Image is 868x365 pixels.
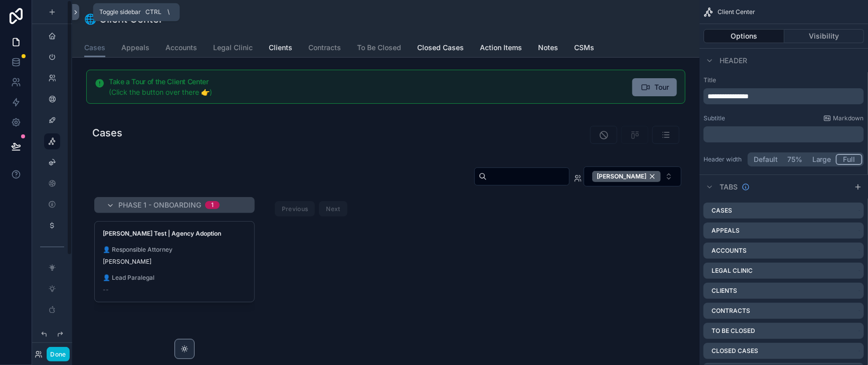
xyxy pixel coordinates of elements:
label: Accounts [712,247,747,255]
a: Markdown [823,114,864,122]
h1: 🌐 Client Center [84,12,163,26]
label: Subtitle [704,114,725,122]
span: Tabs [720,182,738,192]
button: Visibility [784,29,864,43]
span: Appeals [121,43,149,53]
a: Clients [269,39,292,59]
button: Done [47,347,69,361]
span: Client Center [718,8,755,16]
button: Full [836,154,862,165]
label: Header width [704,155,744,163]
a: Closed Cases [417,39,464,59]
div: scrollable content [704,88,864,104]
label: Clients [712,287,737,295]
button: Default [749,154,782,165]
span: Cases [84,43,105,53]
label: Legal Clinic [712,267,753,275]
span: Clients [269,43,292,53]
button: Options [704,29,784,43]
a: To Be Closed [357,39,401,59]
label: Title [704,76,864,84]
a: Notes [538,39,558,59]
span: Ctrl [145,7,163,17]
span: Toggle sidebar [99,8,141,16]
a: Cases [84,39,105,58]
span: Accounts [165,43,197,53]
span: Closed Cases [417,43,464,53]
label: Cases [712,207,732,215]
span: CSMs [574,43,594,53]
label: Contracts [712,307,750,315]
button: 75% [782,154,808,165]
label: Appeals [712,227,740,235]
label: To Be Closed [712,327,755,335]
div: scrollable content [704,126,864,142]
span: \ [165,8,173,16]
span: Header [720,56,747,66]
button: Large [808,154,836,165]
span: Action Items [480,43,522,53]
a: Action Items [480,39,522,59]
a: Appeals [121,39,149,59]
a: Accounts [165,39,197,59]
a: Legal Clinic [213,39,253,59]
span: Notes [538,43,558,53]
label: Closed Cases [712,347,758,355]
a: CSMs [574,39,594,59]
span: Legal Clinic [213,43,253,53]
a: Contracts [308,39,341,59]
span: Markdown [833,114,864,122]
span: Contracts [308,43,341,53]
span: To Be Closed [357,43,401,53]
